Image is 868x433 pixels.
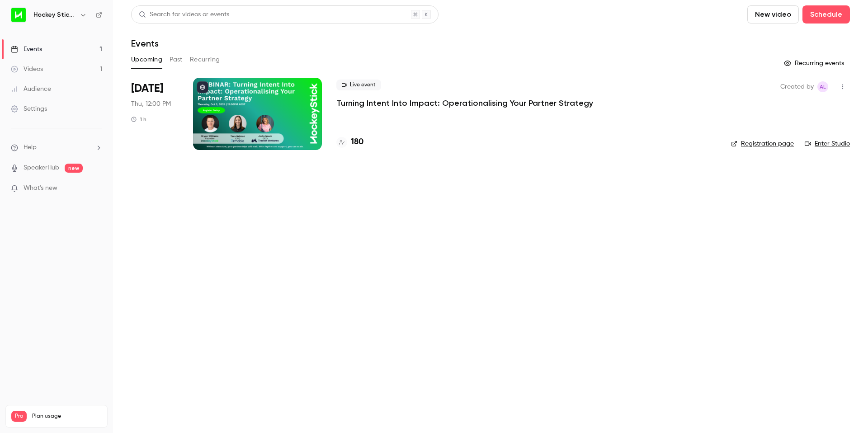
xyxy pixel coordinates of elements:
[11,143,102,152] li: help-dropdown-opener
[91,184,102,193] iframe: Noticeable Trigger
[11,411,27,422] span: Pro
[24,184,57,193] span: What's new
[780,81,814,92] span: Created by
[780,56,850,71] button: Recurring events
[131,38,159,49] h1: Events
[131,99,171,108] span: Thu, 12:00 PM
[11,65,43,74] div: Videos
[131,52,162,67] button: Upcoming
[747,5,799,24] button: New video
[820,81,826,92] span: AL
[802,5,850,24] button: Schedule
[131,116,146,123] div: 1 h
[351,136,363,148] h4: 180
[11,45,42,54] div: Events
[33,10,76,19] h6: Hockey Stick Advisory
[11,104,47,113] div: Settings
[11,85,51,94] div: Audience
[24,163,59,173] a: SpeakerHub
[32,413,102,420] span: Plan usage
[336,136,363,148] a: 180
[336,80,381,90] span: Live event
[817,81,828,92] span: Alison Logue
[11,8,26,22] img: Hockey Stick Advisory
[131,78,179,150] div: Oct 2 Thu, 12:00 PM (Australia/Melbourne)
[131,81,163,96] span: [DATE]
[139,10,229,19] div: Search for videos or events
[805,139,850,148] a: Enter Studio
[731,139,794,148] a: Registration page
[170,52,183,67] button: Past
[24,143,37,152] span: Help
[65,164,83,173] span: new
[336,98,593,108] a: Turning Intent Into Impact: Operationalising Your Partner Strategy
[190,52,220,67] button: Recurring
